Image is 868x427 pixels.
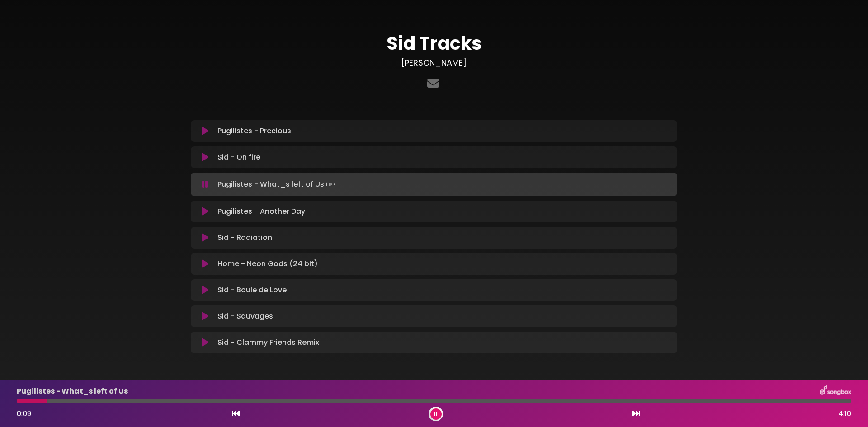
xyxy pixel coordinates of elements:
p: Pugilistes - Another Day [217,206,305,217]
p: Home - Neon Gods (24 bit) [217,258,318,269]
p: Sid - On fire [217,152,260,163]
p: Sid - Radiation [217,232,272,243]
p: Pugilistes - What_s left of Us [17,386,128,397]
p: Sid - Boule de Love [217,285,287,296]
p: Pugilistes - Precious [217,126,291,136]
h1: Sid Tracks [191,33,677,54]
p: Sid - Clammy Friends Remix [217,337,319,348]
p: Sid - Sauvages [217,311,273,322]
p: Pugilistes - What_s left of Us [217,178,337,191]
h3: [PERSON_NAME] [191,58,677,68]
img: songbox-logo-white.png [820,385,851,397]
img: waveform4.gif [324,178,337,191]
